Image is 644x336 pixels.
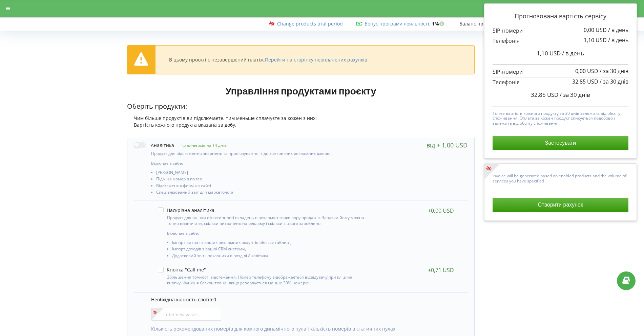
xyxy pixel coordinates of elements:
span: 0 [213,296,216,303]
a: Перейти на сторінку неоплачених рахунків [265,56,367,63]
label: Наскрізна аналітика [158,207,214,213]
span: 0,00 USD [575,67,598,75]
p: Телефонія [493,78,628,86]
li: Додатковий звіт і показники в розділі Аналітика. [172,253,365,260]
p: SIP-номери [493,27,628,35]
p: Продукт для відстеження звернень та прив'язування їх до конкретних рекламних джерел. [151,151,368,156]
span: 0,00 USD [584,26,607,34]
div: Вартість кожного продукта вказана за добу. [127,122,475,128]
a: Change products trial period [277,20,343,27]
input: Enter new value... [151,308,221,321]
span: 32,85 USD [531,91,558,99]
li: Відстеження форм на сайті [156,183,368,190]
div: від + 1,00 USD [427,142,468,148]
span: / за 30 днів [560,91,590,99]
span: 1,10 USD [537,49,561,57]
li: [PERSON_NAME] [156,170,368,177]
span: / за 30 днів [600,78,628,85]
span: : [365,20,431,27]
p: Тріал-версія на 14 днів [174,142,227,148]
p: Оберіть продукти: [127,102,475,111]
div: +0,00 USD [428,207,454,214]
p: Включає в себе: [151,160,368,166]
p: SIP-номери [493,68,628,76]
label: Кнопка "Call me" [158,267,206,272]
span: / в день [562,49,584,57]
span: / за 30 днів [600,67,628,75]
span: Баланс проєкту: [459,20,497,27]
p: Точна вартість кожного продукту за 30 днів залежить від обсягу споживання. Оплата за кожен продук... [493,109,628,126]
p: Кількість рекомендованих номерів для кожного динамічного пула і кількість номерів в статичних пулах. [151,325,461,332]
p: Продукт для оцінки ефективності вкладень в рекламу з точки зору продажів. Завдяки йому можна точн... [167,215,365,226]
p: Включає в себе: [167,230,365,236]
a: Бонус програми лояльності [365,20,429,27]
span: / в день [608,36,628,44]
div: Чим більше продуктів ви підключаєте, тим меньше сплачуєте за кожен з них! [127,115,475,122]
p: Invoice will be generated based on enabled products and the volume of services you have specified [493,172,628,183]
li: Підміна номерів по гео [156,177,368,183]
div: +0,71 USD [428,267,454,273]
span: / в день [608,26,628,34]
p: Телефонія [493,37,628,45]
div: В цьому проєкті є незавершений платіж. [169,57,367,63]
li: Спеціалізований звіт для маркетолога [156,190,368,196]
li: Імпорт витрат з ваших рекламних акаунтів або csv таблиці, [172,240,365,247]
strong: 1% [432,20,446,27]
button: Застосувати [493,136,628,150]
span: 32,85 USD [572,78,598,85]
h1: Управління продуктами проєкту [127,85,475,97]
li: Імпорт доходів з вашої CRM системи, [172,247,365,253]
label: Аналітика [134,142,174,149]
p: Прогнозована вартість сервісу [493,12,628,21]
button: Створити рахунок [493,198,628,212]
p: Збільшення точності відстеження. Номер телефону відображається відвідувачу при кліці на кнопку. Ф... [167,274,365,286]
span: 1,10 USD [584,36,607,44]
p: Необхідна кількість слотів: [151,296,461,303]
